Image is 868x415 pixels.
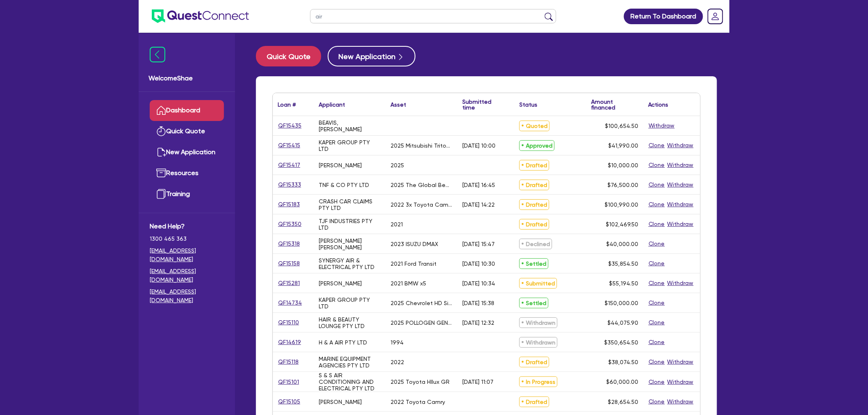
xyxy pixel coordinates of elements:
[278,141,301,150] a: QF15415
[519,199,549,210] span: Drafted
[391,221,403,228] div: 2021
[667,278,694,288] button: Withdraw
[648,357,665,367] button: Clone
[278,377,299,387] a: QF15101
[519,102,537,107] div: Status
[462,379,493,385] div: [DATE] 11:07
[648,121,675,130] button: Withdraw
[648,200,665,209] button: Clone
[391,182,452,188] div: 2025 The Global Beauty Group UltraLUX PRO
[328,46,416,66] button: New Application
[462,99,502,110] div: Submitted time
[608,142,638,149] span: $41,990.00
[648,259,665,268] button: Clone
[462,260,495,267] div: [DATE] 10:30
[150,142,224,163] a: New Application
[519,376,557,387] span: In Progress
[319,339,367,346] div: H & A AIR PTY LTD
[278,318,299,327] a: QF15110
[156,126,166,136] img: quick-quote
[319,198,381,211] div: CRASH CAR CLAIMS PTY LTD
[150,100,224,121] a: Dashboard
[319,102,345,107] div: Applicant
[462,201,495,208] div: [DATE] 14:22
[278,239,300,249] a: QF15318
[278,397,301,406] a: QF15105
[648,239,665,249] button: Clone
[648,219,665,229] button: Clone
[391,142,452,149] div: 2025 Mitsubishi Triton GLX
[519,397,549,407] span: Drafted
[150,246,224,264] a: [EMAIL_ADDRESS][DOMAIN_NAME]
[278,102,296,107] div: Loan #
[319,257,381,270] div: SYNERGY AIR & ELECTRICAL PTY LTD
[519,160,549,171] span: Drafted
[605,300,638,306] span: $150,000.00
[648,180,665,189] button: Clone
[150,121,224,142] a: Quick Quote
[591,99,638,110] div: Amount financed
[462,142,496,149] div: [DATE] 10:00
[156,168,166,178] img: resources
[256,46,321,66] button: Quick Quote
[391,359,404,365] div: 2022
[462,241,495,247] div: [DATE] 15:47
[391,102,406,107] div: Asset
[310,9,556,23] input: Search by name, application ID or mobile number...
[667,160,694,170] button: Withdraw
[667,200,694,209] button: Withdraw
[648,298,665,308] button: Clone
[519,121,550,131] span: Quoted
[319,280,362,287] div: [PERSON_NAME]
[256,46,328,66] a: Quick Quote
[624,9,703,24] a: Return To Dashboard
[648,278,665,288] button: Clone
[605,201,638,208] span: $100,990.00
[156,189,166,199] img: training
[648,160,665,170] button: Clone
[391,241,438,247] div: 2023 ISUZU DMAX
[667,141,694,150] button: Withdraw
[667,219,694,229] button: Withdraw
[278,180,302,189] a: QF15333
[156,147,166,157] img: new-application
[278,298,302,308] a: QF14734
[608,162,638,169] span: $10,000.00
[519,258,548,269] span: Settled
[604,339,638,346] span: $350,654.50
[391,280,426,287] div: 2021 BMW x5
[605,123,638,129] span: $100,654.50
[608,182,638,188] span: $76,500.00
[391,260,436,267] div: 2021 Ford Transit
[391,379,450,385] div: 2025 Toyota HIlux GR
[608,359,638,365] span: $38,074.50
[609,280,638,287] span: $55,194.50
[391,339,404,346] div: 1994
[519,357,549,367] span: Drafted
[667,397,694,406] button: Withdraw
[150,235,224,243] span: 1300 465 363
[278,121,302,130] a: QF15435
[391,399,445,405] div: 2022 Toyota Camry
[148,73,225,83] span: Welcome Shae
[319,316,381,329] div: HAIR & BEAUTY LOUNGE PTY LTD
[278,278,300,288] a: QF15281
[391,201,452,208] div: 2022 3x Toyota Camry
[606,241,638,247] span: $40,000.00
[648,377,665,387] button: Clone
[278,160,301,170] a: QF15417
[319,139,381,152] div: KAPER GROUP PTY LTD
[606,379,638,385] span: $60,000.00
[606,221,638,228] span: $102,469.50
[608,399,638,405] span: $28,654.50
[278,200,300,209] a: QF15183
[150,221,224,231] span: Need Help?
[519,239,552,249] span: Declined
[648,102,669,107] div: Actions
[519,180,549,190] span: Drafted
[519,337,557,348] span: Withdrawn
[391,300,452,306] div: 2025 Chevrolet HD Silverado
[519,140,555,151] span: Approved
[319,372,381,392] div: S & S AIR CONDITIONING AND ELECTRICAL PTY LTD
